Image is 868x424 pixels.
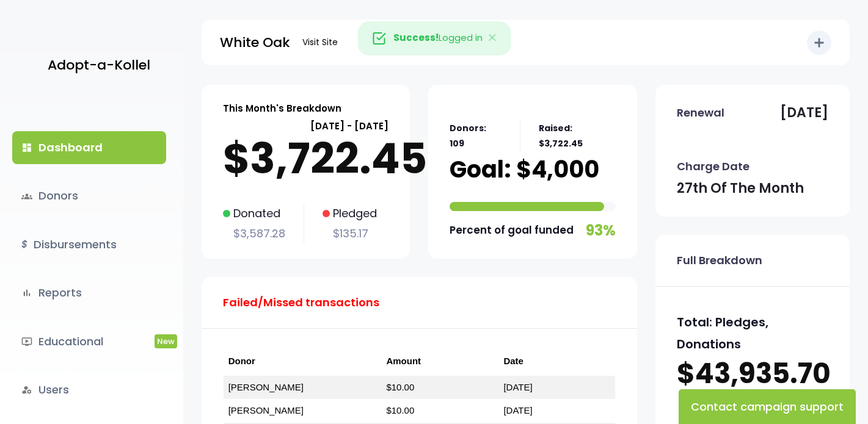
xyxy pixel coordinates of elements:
p: Pledged [323,204,377,223]
p: [DATE] [780,101,828,125]
th: Amount [381,347,498,376]
p: Charge Date [677,157,749,176]
i: bar_chart [21,287,32,298]
th: Date [498,347,615,376]
a: [PERSON_NAME] [228,382,304,392]
a: manage_accountsUsers [12,373,166,406]
div: Logged in [357,21,511,56]
button: add [807,31,831,55]
p: $135.17 [323,224,377,243]
a: $Disbursements [12,228,166,261]
p: $43,935.70 [677,355,828,393]
a: bar_chartReports [12,276,166,309]
p: Total: Pledges, Donations [677,311,828,355]
a: [DATE] [503,405,532,415]
a: Visit Site [296,31,344,54]
a: dashboardDashboard [12,131,166,164]
strong: Success! [393,31,439,44]
p: Renewal [677,103,724,123]
a: Adopt-a-Kollel [42,35,150,95]
span: groups [21,191,32,202]
p: White Oak [220,31,290,55]
p: Donors: 109 [450,121,501,151]
a: groupsDonors [12,179,166,212]
p: 93% [586,217,616,243]
i: ondemand_video [21,336,32,347]
p: [DATE] - [DATE] [223,118,388,134]
button: Contact campaign support [679,389,856,424]
a: $10.00 [386,405,414,415]
span: New [155,334,177,348]
i: add [812,35,826,50]
p: This Month's Breakdown [223,100,341,117]
p: Goal: $4,000 [450,157,599,181]
i: manage_accounts [21,384,32,395]
i: dashboard [21,142,32,153]
a: [DATE] [503,382,532,392]
p: Raised: $3,722.45 [539,121,616,151]
th: Donor [224,347,382,376]
p: $3,722.45 [223,134,388,183]
p: Full Breakdown [677,251,762,270]
i: $ [21,236,27,254]
a: ondemand_videoEducationalNew [12,325,166,358]
p: $3,587.28 [223,224,285,243]
p: Adopt-a-Kollel [48,53,150,77]
p: Donated [223,204,285,223]
a: $10.00 [386,382,414,392]
p: Percent of goal funded [450,221,574,240]
p: Failed/Missed transactions [223,293,379,312]
a: [PERSON_NAME] [228,405,304,415]
button: Close [475,22,511,55]
p: 27th of the month [677,176,804,201]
